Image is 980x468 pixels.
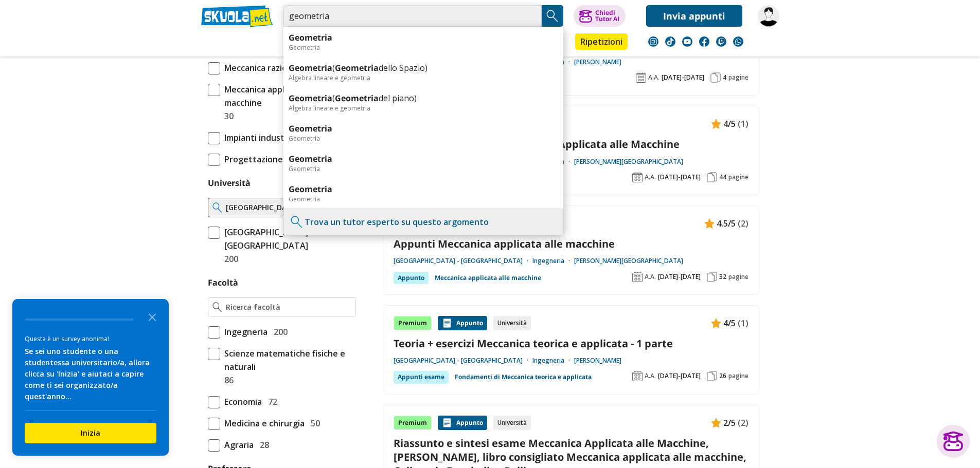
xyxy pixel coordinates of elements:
[289,153,332,164] b: Geometria
[289,92,332,104] b: Geometria
[220,83,356,109] span: Meccanica applicata alle macchine
[220,395,262,408] span: Economia
[289,32,332,43] b: Geometria
[289,153,558,164] a: Geometria
[226,302,351,312] input: Ricerca facoltà
[220,153,323,166] span: Progettazione macchine
[394,257,532,265] a: [GEOGRAPHIC_DATA] - [GEOGRAPHIC_DATA]
[442,318,452,328] img: Appunti contenuto
[575,33,628,50] a: Ripetizioni
[532,357,574,365] a: Ingegneria
[636,72,646,83] img: Anno accademico
[719,173,726,181] span: 44
[307,417,320,430] span: 50
[493,316,531,330] div: Università
[632,371,643,381] img: Anno accademico
[220,61,304,74] span: Meccanica razionale
[305,216,489,228] a: Trova un tutor esperto su questo argomento
[645,372,656,380] span: A.A.
[220,109,234,123] span: 30
[711,119,721,129] img: Appunti contenuto
[545,8,560,24] img: Cerca appunti, riassunti o versioni
[738,217,749,230] span: (2)
[738,316,749,330] span: (1)
[648,36,658,47] img: instagram
[542,5,563,27] button: Search Button
[665,36,675,47] img: tiktok
[220,438,254,452] span: Agraria
[707,272,717,282] img: Pagine
[574,58,621,66] a: [PERSON_NAME]
[289,62,332,73] b: Geometria
[574,5,626,27] button: ChiediTutor AI
[220,252,238,266] span: 200
[648,73,660,82] span: A.A.
[289,104,558,113] div: Algebra lineare e geometria
[394,137,749,151] a: Schemi riassuntivi di Meccanica Applicata alle Macchine
[728,173,749,181] span: pagine
[645,273,656,281] span: A.A.
[645,173,656,181] span: A.A.
[335,92,379,104] b: Geometria
[632,272,643,282] img: Anno accademico
[220,347,356,373] span: Scienze matematiche fisiche e naturali
[738,416,749,429] span: (2)
[220,226,356,252] span: [GEOGRAPHIC_DATA] - [GEOGRAPHIC_DATA]
[707,371,717,381] img: Pagine
[289,134,558,143] div: Geometría
[728,273,749,281] span: pagine
[574,158,683,166] a: [PERSON_NAME][GEOGRAPHIC_DATA]
[394,371,449,383] div: Appunti esame
[662,73,704,82] span: [DATE]-[DATE]
[220,417,305,430] span: Medicina e chirurgia
[704,218,715,229] img: Appunti contenuto
[394,237,749,251] a: Appunti Meccanica applicata alle macchine
[226,202,351,213] input: Ricerca universita
[435,272,541,284] a: Meccanica applicata alle macchine
[208,277,238,288] label: Facoltà
[532,257,574,265] a: Ingegneria
[574,257,683,265] a: [PERSON_NAME][GEOGRAPHIC_DATA]
[682,36,692,47] img: youtube
[289,195,558,203] div: Geometria
[142,306,163,327] button: Close the survey
[25,346,156,402] div: Se sei uno studente o una studentessa universitario/a, allora clicca su 'Inizia' e aiutaci a capi...
[264,395,277,408] span: 72
[289,164,558,173] div: Geometria
[442,418,452,428] img: Appunti contenuto
[723,73,726,82] span: 4
[220,325,268,339] span: Ingegneria
[711,418,721,428] img: Appunti contenuto
[728,73,749,82] span: pagine
[256,438,269,452] span: 28
[289,123,332,134] b: Geometria
[716,36,726,47] img: twitch
[717,217,736,230] span: 4.5/5
[758,5,779,27] img: Fraaancesco
[283,5,542,27] input: Cerca appunti, riassunti o versioni
[25,334,156,344] div: Questa è un survey anonima!
[289,183,332,195] b: Geometria
[723,316,736,330] span: 4/5
[394,272,429,284] div: Appunto
[719,273,726,281] span: 32
[394,416,432,430] div: Premium
[733,36,743,47] img: WhatsApp
[289,123,558,134] a: Geometria
[335,62,379,73] b: Geometria
[289,214,305,230] img: Trova un tutor esperto
[394,316,432,330] div: Premium
[574,357,621,365] a: [PERSON_NAME]
[12,299,169,456] div: Survey
[25,423,156,443] button: Inizia
[658,173,701,181] span: [DATE]-[DATE]
[270,325,288,339] span: 200
[289,183,558,195] a: Geometria
[728,372,749,380] span: pagine
[212,202,222,213] img: Ricerca universita
[493,416,531,430] div: Università
[394,357,532,365] a: [GEOGRAPHIC_DATA] - [GEOGRAPHIC_DATA]
[723,416,736,429] span: 2/5
[632,172,643,182] img: Anno accademico
[707,172,717,182] img: Pagine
